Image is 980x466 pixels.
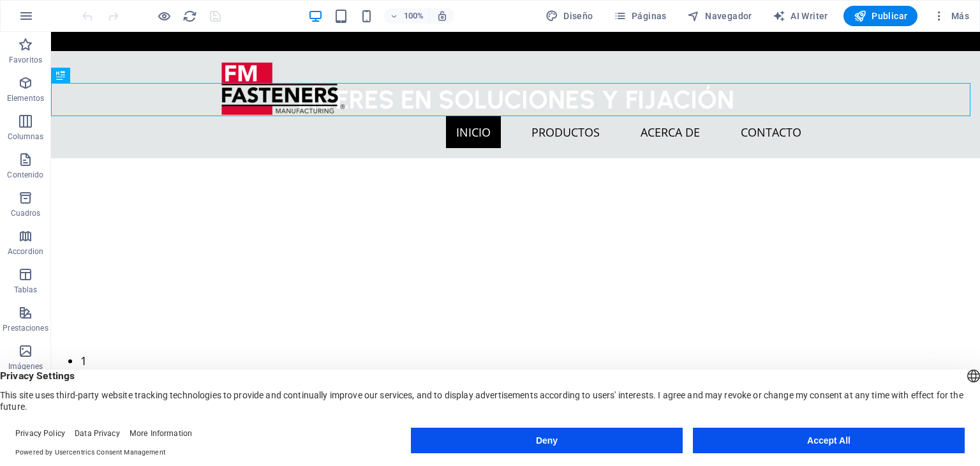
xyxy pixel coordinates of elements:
[687,10,752,22] span: Navegador
[609,6,672,26] button: Páginas
[933,10,969,22] span: Más
[8,246,43,257] p: Accordion
[182,9,197,24] i: Volver a cargar página
[403,8,424,24] h6: 100%
[614,10,667,22] span: Páginas
[7,93,44,103] p: Elementos
[9,55,42,65] p: Favoritos
[540,6,598,26] div: Diseño (Ctrl+Alt+Y)
[14,285,38,295] p: Tablas
[436,10,448,22] i: Al redimensionar, ajustar el nivel de zoom automáticamente para ajustarse al dispositivo elegido.
[854,10,908,22] span: Publicar
[7,170,43,180] p: Contenido
[384,8,429,24] button: 100%
[843,6,918,26] button: Publicar
[3,323,48,333] p: Prestaciones
[928,6,974,26] button: Más
[8,132,44,142] p: Columnas
[546,10,593,22] span: Diseño
[182,8,197,24] button: reload
[768,6,833,26] button: AI Writer
[8,361,43,372] p: Imágenes
[11,208,41,218] p: Cuadros
[682,6,757,26] button: Navegador
[156,8,172,24] button: Haz clic para salir del modo de previsualización y seguir editando
[773,10,828,22] span: AI Writer
[540,6,598,26] button: Diseño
